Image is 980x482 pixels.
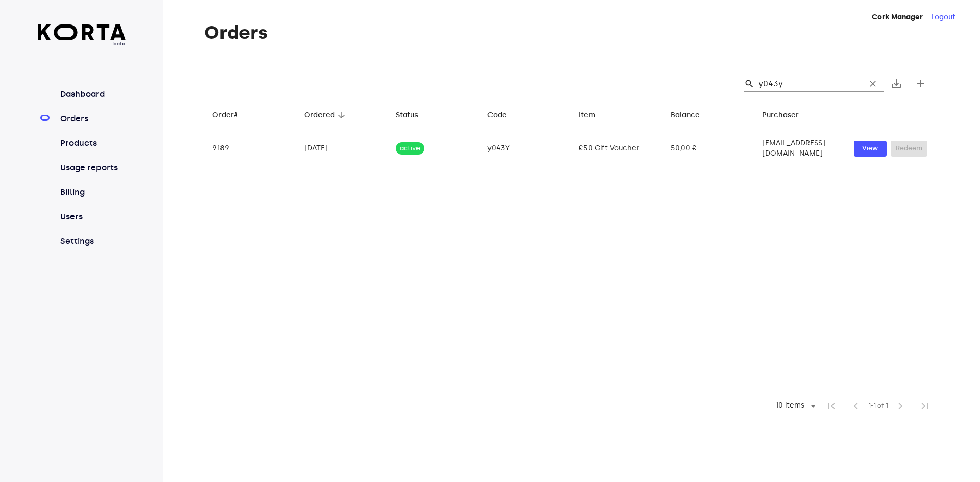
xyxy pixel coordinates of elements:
[915,78,927,90] span: add
[296,130,388,167] td: [DATE]
[58,186,126,198] a: Billing
[579,109,595,121] div: Item
[744,79,754,89] span: Search
[758,75,857,92] input: Search
[854,141,887,157] button: View
[58,137,126,149] a: Products
[204,22,937,43] h1: Orders
[487,109,520,121] span: Code
[909,71,933,96] button: Create new gift card
[819,394,844,418] span: First Page
[579,109,608,121] span: Item
[671,109,713,121] span: Balance
[58,88,126,100] a: Dashboard
[868,401,888,411] span: 1-1 of 1
[663,130,754,167] td: 50,00 €
[872,13,923,21] strong: Cork Manager
[773,401,807,410] div: 10 items
[487,109,507,121] div: Code
[304,109,348,121] span: Ordered
[38,24,126,47] a: beta
[762,109,799,121] div: Purchaser
[396,144,424,154] span: active
[754,130,846,167] td: [EMAIL_ADDRESS][DOMAIN_NAME]
[58,113,126,125] a: Orders
[762,109,812,121] span: Purchaser
[890,78,902,90] span: save_alt
[868,79,878,89] span: clear
[304,109,335,121] div: Ordered
[396,109,431,121] span: Status
[859,143,881,155] span: View
[769,398,819,414] div: 10 items
[571,130,663,167] td: €50 Gift Voucher
[212,109,251,121] span: Order#
[212,109,238,121] div: Order#
[479,130,571,167] td: y043Y
[888,394,913,418] span: Next Page
[58,162,126,174] a: Usage reports
[913,394,937,418] span: Last Page
[204,130,296,167] td: 9189
[58,235,126,247] a: Settings
[862,72,884,95] button: Clear Search
[38,24,126,40] img: Korta
[337,111,346,120] span: arrow_downward
[884,71,909,96] button: Export
[38,40,126,47] span: beta
[844,394,868,418] span: Previous Page
[671,109,700,121] div: Balance
[931,12,955,22] button: Logout
[396,109,418,121] div: Status
[58,211,126,223] a: Users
